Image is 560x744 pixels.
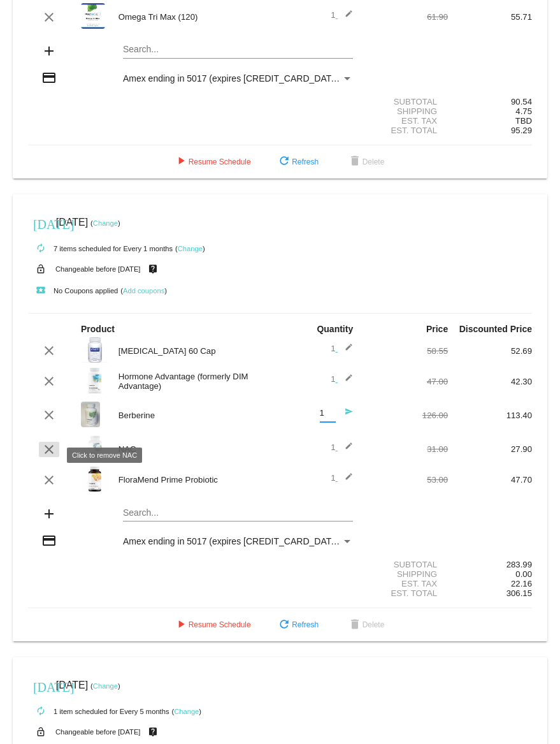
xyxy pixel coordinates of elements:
[338,10,353,25] mat-icon: edit
[276,157,319,166] span: Refresh
[112,475,280,485] div: FloraMend Prime Probiotic
[171,708,201,715] small: ( )
[81,402,100,427] img: Berberine-label-scaled-e1662645620683.jpg
[331,473,353,483] span: 1
[506,588,532,598] span: 306.15
[448,560,532,569] div: 283.99
[41,472,57,488] mat-icon: clear
[112,12,280,22] div: Omega Tri Max (120)
[448,377,532,386] div: 42.30
[364,12,448,22] div: 61.90
[123,536,342,546] span: Amex ending in 5017 (expires [CREDIT_CARD_DATA])
[338,374,353,389] mat-icon: edit
[173,618,189,633] mat-icon: play_arrow
[33,261,48,277] mat-icon: lock_open
[55,265,141,273] small: Changeable before [DATE]
[511,579,532,588] span: 22.16
[347,618,363,633] mat-icon: delete
[364,377,448,386] div: 47.00
[112,411,280,420] div: Berberine
[364,444,448,454] div: 31.00
[364,346,448,356] div: 58.55
[173,157,251,166] span: Resume Schedule
[41,43,57,59] mat-icon: add
[266,150,329,173] button: Refresh
[175,245,205,252] small: ( )
[112,372,280,391] div: Hormone Advantage (formerly DIM Advantage)
[364,588,448,598] div: Est. Total
[41,10,57,25] mat-icon: clear
[41,442,57,457] mat-icon: clear
[28,245,173,252] small: 7 items scheduled for Every 1 months
[364,560,448,569] div: Subtotal
[448,475,532,485] div: 47.70
[448,346,532,356] div: 52.69
[81,435,111,461] img: NAC-label.png
[41,407,57,423] mat-icon: clear
[90,219,120,227] small: ( )
[347,154,363,170] mat-icon: delete
[28,708,169,715] small: 1 item scheduled for Every 5 months
[338,442,353,457] mat-icon: edit
[511,126,532,135] span: 95.29
[93,682,118,690] a: Change
[33,283,48,298] mat-icon: local_play
[33,678,48,694] mat-icon: [DATE]
[33,215,48,231] mat-icon: [DATE]
[28,287,118,295] small: No Coupons applied
[338,472,353,488] mat-icon: edit
[364,116,448,126] div: Est. Tax
[347,157,385,166] span: Delete
[123,73,353,84] mat-select: Payment Method
[364,106,448,116] div: Shipping
[338,407,353,423] mat-icon: send
[331,344,353,353] span: 1
[145,724,161,740] mat-icon: live_help
[163,613,261,636] button: Resume Schedule
[317,324,353,334] strong: Quantity
[338,343,353,358] mat-icon: edit
[173,620,251,629] span: Resume Schedule
[276,618,292,633] mat-icon: refresh
[33,704,48,719] mat-icon: autorenew
[364,579,448,588] div: Est. Tax
[41,533,57,548] mat-icon: credit_card
[331,10,353,20] span: 1
[337,150,395,173] button: Delete
[123,508,353,518] input: Search...
[112,444,280,454] div: NAC
[173,154,189,170] mat-icon: play_arrow
[145,261,161,277] mat-icon: live_help
[41,70,57,85] mat-icon: credit_card
[81,324,115,334] strong: Product
[55,728,141,736] small: Changeable before [DATE]
[364,411,448,420] div: 126.00
[174,708,199,715] a: Change
[112,346,280,356] div: [MEDICAL_DATA] 60 Cap
[41,374,57,389] mat-icon: clear
[364,569,448,579] div: Shipping
[276,154,292,170] mat-icon: refresh
[448,411,532,420] div: 113.40
[515,116,532,126] span: TBD
[364,475,448,485] div: 53.00
[266,613,329,636] button: Refresh
[41,506,57,522] mat-icon: add
[459,324,532,334] strong: Discounted Price
[515,106,532,116] span: 4.75
[448,97,532,106] div: 90.54
[331,442,353,452] span: 1
[448,444,532,454] div: 27.90
[178,245,203,252] a: Change
[90,682,120,690] small: ( )
[123,287,164,295] a: Add coupons
[320,409,336,418] input: Quantity
[276,620,319,629] span: Refresh
[347,620,385,629] span: Delete
[81,368,110,393] img: Hormone-Advantage-label.png
[120,287,167,295] small: ( )
[123,536,353,546] mat-select: Payment Method
[81,337,109,363] img: Alpha-Lipoic-Acid-600-mg-label.png
[33,724,48,740] mat-icon: lock_open
[515,569,532,579] span: 0.00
